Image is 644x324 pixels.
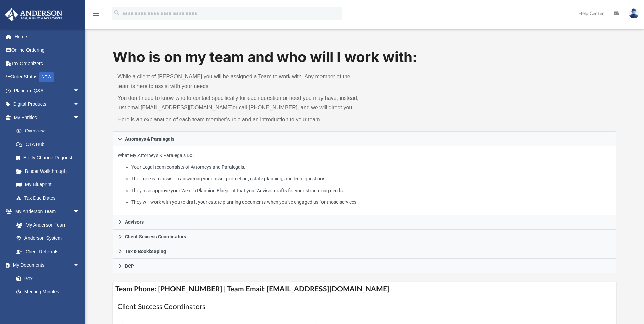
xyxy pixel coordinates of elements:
[125,249,166,254] span: Tax & Bookkeeping
[5,111,90,124] a: My Entitiesarrow_drop_down
[117,302,611,312] h1: Client Success Coordinators
[5,205,87,218] a: My Anderson Teamarrow_drop_down
[131,186,611,195] li: They also approve your Wealth Planning Blueprint that your Advisor drafts for your structuring ne...
[113,9,121,17] i: search
[113,282,616,297] h4: Team Phone: [PHONE_NUMBER] | Team Email: [EMAIL_ADDRESS][DOMAIN_NAME]
[125,234,186,239] span: Client Success Coordinators
[3,8,65,21] img: Anderson Advisors Platinum Portal
[10,272,83,285] a: Box
[125,220,144,224] span: Advisors
[73,111,87,125] span: arrow_drop_down
[113,146,616,215] div: Attorneys & Paralegals
[117,115,360,124] p: Here is an explanation of each team member’s role and an introduction to your team.
[92,10,100,18] i: menu
[73,205,87,219] span: arrow_drop_down
[118,151,611,206] p: What My Attorneys & Paralegals Do:
[5,30,90,43] a: Home
[39,72,54,82] div: NEW
[73,258,87,272] span: arrow_drop_down
[10,164,90,178] a: Binder Walkthrough
[10,285,87,299] a: Meeting Minutes
[10,151,90,165] a: Entity Change Request
[113,230,616,244] a: Client Success Coordinators
[5,97,90,111] a: Digital Productsarrow_drop_down
[73,84,87,98] span: arrow_drop_down
[131,175,611,183] li: Their role is to assist in answering your asset protection, estate planning, and legal questions.
[5,84,90,97] a: Platinum Q&Aarrow_drop_down
[10,245,87,258] a: Client Referrals
[113,259,616,273] a: BCP
[131,163,611,172] li: Your Legal team consists of Attorneys and Paralegals.
[10,178,87,192] a: My Blueprint
[117,72,360,91] p: While a client of [PERSON_NAME] you will be assigned a Team to work with. Any member of the team ...
[92,13,100,18] a: menu
[10,191,90,205] a: Tax Due Dates
[117,93,360,112] p: You don’t need to know who to contact specifically for each question or need you may have; instea...
[10,138,90,151] a: CTA Hub
[5,258,87,272] a: My Documentsarrow_drop_down
[629,8,639,18] img: User Pic
[10,232,87,245] a: Anderson System
[5,70,90,84] a: Order StatusNEW
[125,137,174,141] span: Attorneys & Paralegals
[113,47,616,67] h1: Who is on my team and who will I work with:
[131,198,611,206] li: They will work with you to draft your estate planning documents when you’ve engaged us for those ...
[5,57,90,70] a: Tax Organizers
[73,97,87,111] span: arrow_drop_down
[141,105,233,110] a: [EMAIL_ADDRESS][DOMAIN_NAME]
[113,215,616,230] a: Advisors
[10,218,83,232] a: My Anderson Team
[10,299,83,312] a: Forms Library
[125,264,134,268] span: BCP
[113,131,616,146] a: Attorneys & Paralegals
[5,43,90,57] a: Online Ordering
[10,124,90,138] a: Overview
[113,244,616,259] a: Tax & Bookkeeping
